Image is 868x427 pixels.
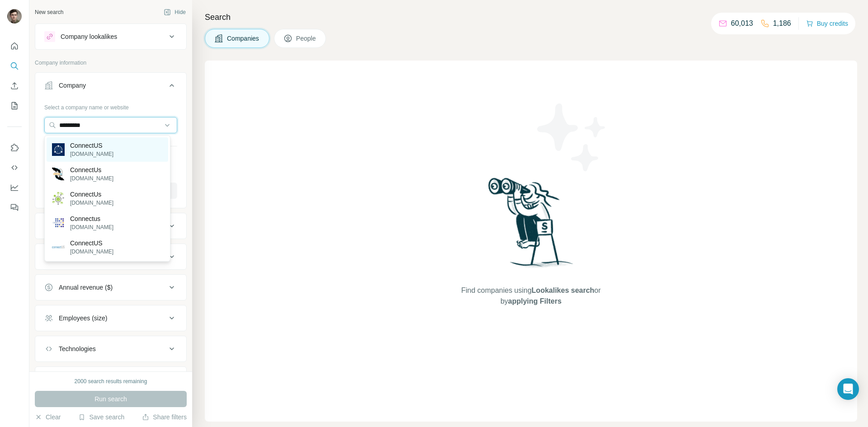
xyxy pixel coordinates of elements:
[78,413,124,422] button: Save search
[7,98,22,114] button: My lists
[157,5,192,19] button: Hide
[7,78,22,94] button: Enrich CSV
[35,413,61,422] button: Clear
[227,34,260,43] span: Companies
[35,8,63,16] div: New search
[35,307,186,329] button: Employees (size)
[59,81,86,90] div: Company
[44,100,177,112] div: Select a company name or website
[35,338,186,360] button: Technologies
[458,285,603,307] span: Find companies using or by
[531,97,613,178] img: Surfe Illustration - Stars
[806,17,848,30] button: Buy credits
[61,32,117,41] div: Company lookalikes
[70,223,113,231] p: [DOMAIN_NAME]
[7,179,22,196] button: Dashboard
[70,199,113,207] p: [DOMAIN_NAME]
[70,174,113,183] p: [DOMAIN_NAME]
[837,378,859,400] div: Open Intercom Messenger
[773,18,791,29] p: 1,186
[532,286,594,294] span: Lookalikes search
[70,248,113,256] p: [DOMAIN_NAME]
[7,199,22,216] button: Feedback
[52,216,65,229] img: Connectus
[52,143,65,156] img: ConnectUS
[7,9,22,23] img: Avatar
[59,314,107,323] div: Employees (size)
[35,246,186,267] button: HQ location
[7,160,22,176] button: Use Surfe API
[52,168,65,180] img: ConnectUs
[484,175,578,276] img: Surfe Illustration - Woman searching with binoculars
[142,413,187,422] button: Share filters
[70,190,113,199] p: ConnectUs
[508,297,561,305] span: applying Filters
[35,59,187,67] p: Company information
[52,192,65,205] img: ConnectUs
[70,165,113,174] p: ConnectUs
[731,18,753,29] p: 60,013
[52,241,65,253] img: ConnectUS
[35,75,186,100] button: Company
[7,140,22,156] button: Use Surfe on LinkedIn
[35,369,186,390] button: Keywords
[35,26,186,47] button: Company lookalikes
[70,239,113,248] p: ConnectUS
[296,34,317,43] span: People
[7,58,22,74] button: Search
[70,141,113,150] p: ConnectUS
[59,344,96,353] div: Technologies
[35,215,186,237] button: Industry
[7,38,22,54] button: Quick start
[70,214,113,223] p: Connectus
[75,377,147,385] div: 2000 search results remaining
[70,150,113,158] p: [DOMAIN_NAME]
[59,283,113,292] div: Annual revenue ($)
[205,11,857,23] h4: Search
[35,277,186,298] button: Annual revenue ($)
